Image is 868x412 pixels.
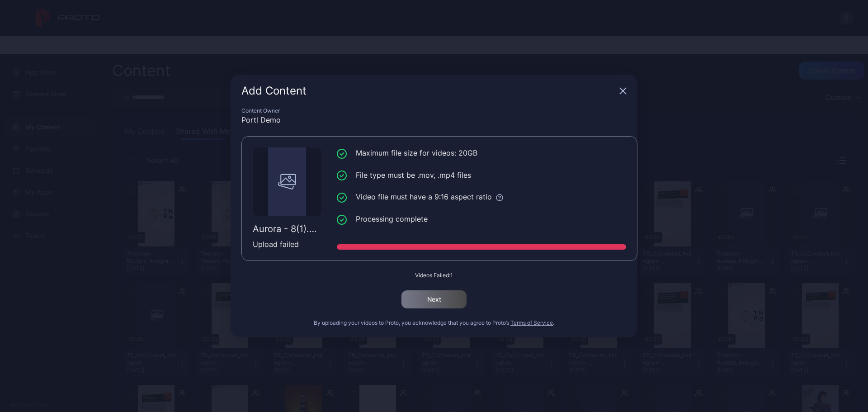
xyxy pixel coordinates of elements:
[241,85,616,96] div: Add Content
[241,319,627,327] div: By uploading your videos to Proto, you acknowledge that you agree to Proto’s .
[510,319,553,327] button: Terms of Service
[337,213,626,225] li: Processing complete
[253,239,321,250] div: Upload failed
[253,223,321,234] div: Aurora - 8(1).mp4
[337,147,626,159] li: Maximum file size for videos: 20GB
[427,296,441,303] div: Next
[241,114,627,125] div: Portl Demo
[337,191,626,203] li: Video file must have a 9:16 aspect ratio
[401,290,467,308] button: Next
[241,107,627,114] div: Content Owner
[337,170,626,181] li: File type must be .mov, .mp4 files
[241,272,627,279] div: Videos Failed: 1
